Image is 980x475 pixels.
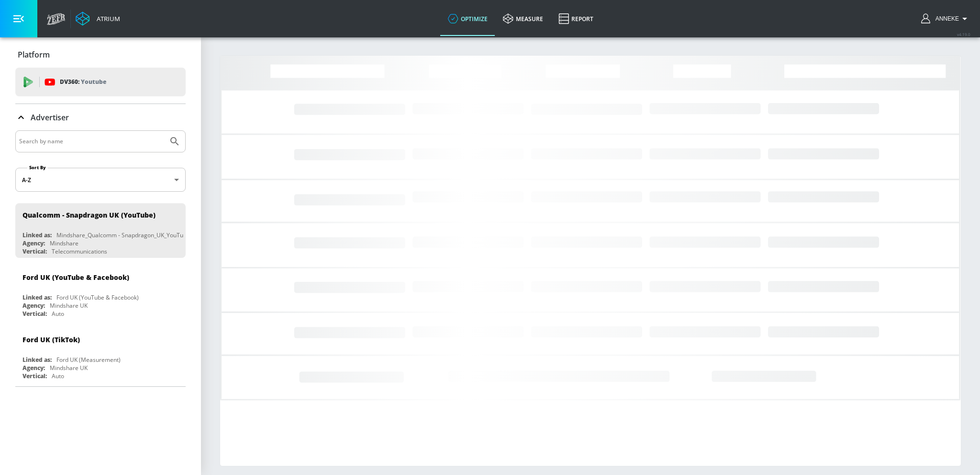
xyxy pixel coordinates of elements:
[15,266,186,320] div: Ford UK (YouTube & Facebook)Linked as:Ford UK (YouTube & Facebook)Agency:Mindshare UKVertical:Auto
[50,364,88,372] div: Mindshare UK
[15,104,186,131] div: Advertiser
[22,293,52,301] div: Linked as:
[22,356,52,364] div: Linked as:
[932,15,959,22] span: login as: anneke.onwijn@mindshareworld.com
[93,14,120,23] div: Atrium
[27,164,48,171] label: Sort By
[957,32,970,37] span: v 4.19.0
[15,168,186,192] div: A-Z
[22,364,45,372] div: Agency:
[15,41,186,68] div: Platform
[60,77,106,87] p: DV360:
[52,310,64,318] div: Auto
[56,356,121,364] div: Ford UK (Measurement)
[50,301,88,310] div: Mindshare UK
[22,372,47,380] div: Vertical:
[15,328,186,382] div: Ford UK (TikTok)Linked as:Ford UK (Measurement)Agency:Mindshare UKVertical:Auto
[19,135,164,148] input: Search by name
[22,273,129,282] div: Ford UK (YouTube & Facebook)
[52,247,107,255] div: Telecommunications
[551,1,601,36] a: Report
[52,372,64,380] div: Auto
[440,1,495,36] a: optimize
[15,68,186,96] div: DV360: Youtube
[50,239,78,247] div: Mindshare
[15,130,186,386] div: Advertiser
[15,199,186,386] nav: list of Advertiser
[31,112,69,123] p: Advertiser
[15,203,186,258] div: Qualcomm - Snapdragon UK (YouTube)Linked as:Mindshare_Qualcomm - Snapdragon_UK_YouTube_GoogleAdsA...
[76,12,120,26] a: Atrium
[22,335,80,344] div: Ford UK (TikTok)
[56,293,139,301] div: Ford UK (YouTube & Facebook)
[22,301,45,310] div: Agency:
[22,247,47,255] div: Vertical:
[22,310,47,318] div: Vertical:
[495,1,551,36] a: measure
[22,239,45,247] div: Agency:
[56,231,222,239] div: Mindshare_Qualcomm - Snapdragon_UK_YouTube_GoogleAds
[22,231,52,239] div: Linked as:
[81,77,106,87] p: Youtube
[921,13,970,24] button: Anneke
[22,210,156,220] div: Qualcomm - Snapdragon UK (YouTube)
[18,49,50,60] p: Platform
